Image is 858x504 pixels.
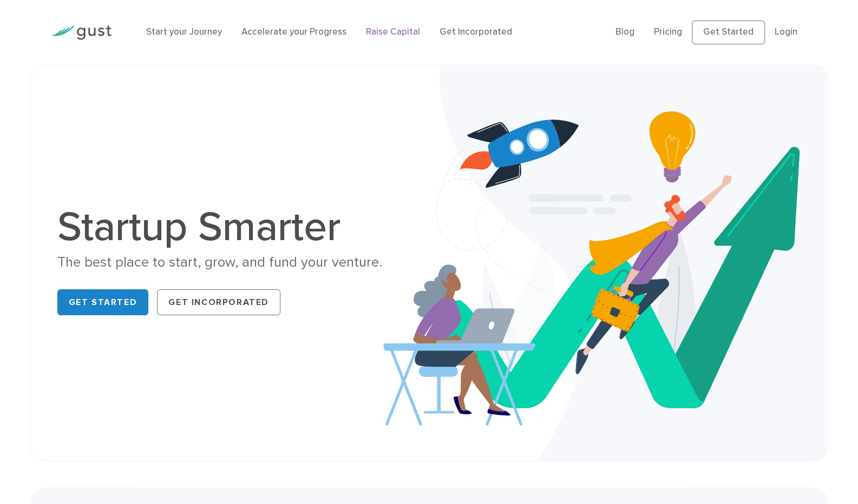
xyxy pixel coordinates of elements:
[366,26,420,37] a: Raise Capital
[440,26,512,37] a: Get Incorporated
[157,289,280,315] a: Get Incorporated
[654,26,682,37] a: Pricing
[57,289,149,315] a: Get Started
[241,26,346,37] a: Accelerate your Progress
[692,21,765,44] a: Get Started
[146,26,222,37] a: Start your Journey
[57,207,421,248] h1: Startup Smarter
[57,253,421,272] div: The best place to start, grow, and fund your venture.
[775,26,797,37] a: Login
[51,25,112,40] img: Gust Logo
[615,26,634,37] a: Blog
[383,65,828,461] img: Startup Smarter Hero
